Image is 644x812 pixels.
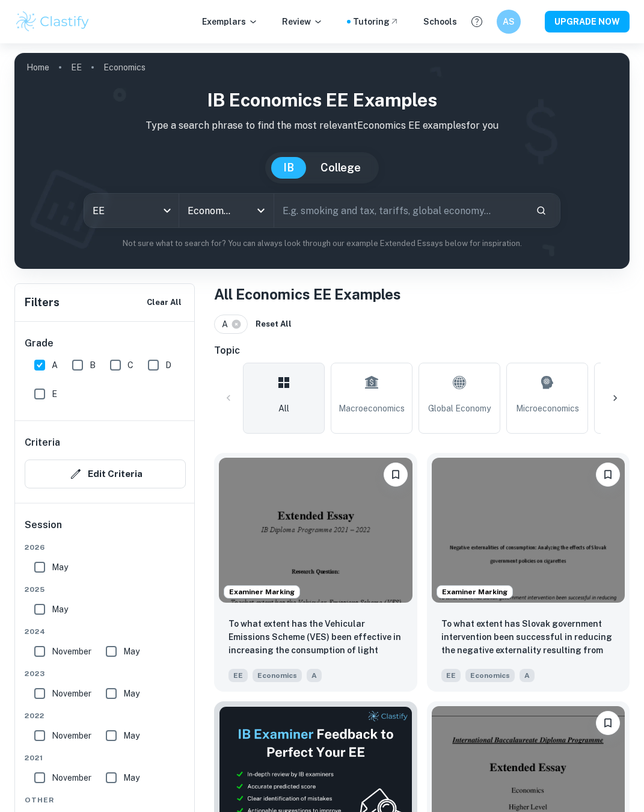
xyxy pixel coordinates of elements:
span: 2022 [25,710,186,721]
button: IB [271,157,306,179]
span: Economics [465,669,515,682]
span: 2024 [25,626,186,637]
p: Type a search phrase to find the most relevant Economics EE examples for you [24,118,620,133]
span: November [52,687,91,700]
span: May [52,561,68,574]
img: profile cover [14,53,630,269]
span: C [127,358,133,372]
button: Bookmark [596,711,620,735]
span: Other [25,795,186,805]
div: A [214,315,248,334]
p: To what extent has the Vehicular Emissions Scheme (VES) been effective in increasing the consumpt... [228,617,403,658]
button: Reset All [253,315,295,333]
h6: Grade [25,336,186,351]
span: B [90,358,96,372]
img: Economics EE example thumbnail: To what extent has Slovak government int [432,458,625,603]
button: Search [531,200,551,221]
img: Clastify logo [14,10,91,34]
button: College [308,157,373,179]
a: Examiner MarkingBookmarkTo what extent has the Vehicular Emissions Scheme (VES) been effective in... [214,453,417,692]
h6: Topic [214,343,630,358]
span: May [123,729,140,742]
a: Tutoring [353,15,399,28]
span: May [123,687,140,700]
h6: Session [25,518,186,542]
span: November [52,729,91,742]
span: Examiner Marking [224,586,299,597]
h1: All Economics EE Examples [214,283,630,305]
span: Examiner Marking [437,586,512,597]
span: A [52,358,58,372]
img: Economics EE example thumbnail: To what extent has the Vehicular Emissio [219,458,412,603]
div: EE [84,194,179,227]
button: Open [253,202,269,219]
input: E.g. smoking and tax, tariffs, global economy... [274,194,526,227]
button: Bookmark [384,463,408,487]
h6: AS [502,15,516,28]
span: Economics [253,669,302,682]
span: A [520,669,535,682]
p: Exemplars [202,15,258,28]
p: Economics [103,61,146,74]
span: EE [441,669,461,682]
h6: Filters [25,294,60,311]
button: Help and Feedback [467,11,487,32]
button: UPGRADE NOW [545,11,630,32]
a: EE [71,59,82,76]
span: 2025 [25,584,186,595]
span: 2021 [25,752,186,763]
span: May [52,603,68,616]
h1: IB Economics EE examples [24,87,620,114]
a: Schools [423,15,457,28]
span: A [307,669,322,682]
button: Clear All [144,294,185,312]
span: May [123,645,140,658]
span: E [52,387,57,401]
span: Macroeconomics [339,402,405,415]
span: Microeconomics [516,402,579,415]
span: November [52,771,91,784]
p: Review [282,15,323,28]
span: All [278,402,289,415]
p: To what extent has Slovak government intervention been successful in reducing the negative extern... [441,617,616,658]
span: Global Economy [428,402,491,415]
span: D [165,358,171,372]
a: Home [26,59,49,76]
button: Edit Criteria [25,460,186,488]
button: AS [497,10,521,34]
span: May [123,771,140,784]
span: EE [228,669,248,682]
span: November [52,645,91,658]
h6: Criteria [25,435,60,450]
button: Bookmark [596,463,620,487]
span: 2023 [25,668,186,679]
span: A [222,318,233,331]
p: Not sure what to search for? You can always look through our example Extended Essays below for in... [24,238,620,250]
a: Examiner MarkingBookmarkTo what extent has Slovak government intervention been successful in redu... [427,453,630,692]
span: 2026 [25,542,186,553]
